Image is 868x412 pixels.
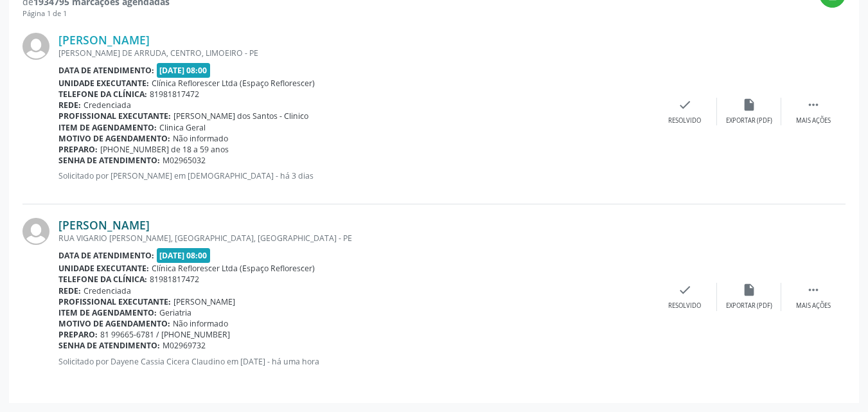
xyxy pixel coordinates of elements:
[150,89,199,100] span: 81981817472
[58,170,653,181] p: Solicitado por [PERSON_NAME] em [DEMOGRAPHIC_DATA] - há 3 dias
[58,250,154,261] b: Data de atendimento:
[157,248,211,263] span: [DATE] 08:00
[58,155,160,166] b: Senha de atendimento:
[100,329,230,340] span: 81 99665-6781 / [PHONE_NUMBER]
[806,98,820,112] i: 
[678,283,692,297] i: check
[157,63,211,78] span: [DATE] 08:00
[173,133,228,144] span: Não informado
[163,155,206,166] span: M02965032
[173,318,228,329] span: Não informado
[58,329,98,340] b: Preparo:
[150,274,199,285] span: 81981817472
[742,98,756,112] i: insert_drive_file
[58,296,171,307] b: Profissional executante:
[22,33,49,60] img: img
[58,122,157,133] b: Item de agendamento:
[726,301,772,310] div: Exportar (PDF)
[58,318,170,329] b: Motivo de agendamento:
[84,285,131,296] span: Credenciada
[726,116,772,125] div: Exportar (PDF)
[152,78,315,89] span: Clínica Reflorescer Ltda (Espaço Reflorescer)
[58,307,157,318] b: Item de agendamento:
[58,233,653,244] div: RUA VIGARIO [PERSON_NAME], [GEOGRAPHIC_DATA], [GEOGRAPHIC_DATA] - PE
[58,144,98,155] b: Preparo:
[22,218,49,245] img: img
[58,263,149,274] b: Unidade executante:
[100,144,229,155] span: [PHONE_NUMBER] de 18 a 59 anos
[58,274,147,285] b: Telefone da clínica:
[173,111,308,121] span: [PERSON_NAME] dos Santos - Clinico
[58,89,147,100] b: Telefone da clínica:
[58,218,150,232] a: [PERSON_NAME]
[159,122,206,133] span: Clinica Geral
[152,263,315,274] span: Clínica Reflorescer Ltda (Espaço Reflorescer)
[58,340,160,351] b: Senha de atendimento:
[58,111,171,121] b: Profissional executante:
[58,100,81,111] b: Rede:
[678,98,692,112] i: check
[668,301,701,310] div: Resolvido
[796,301,831,310] div: Mais ações
[796,116,831,125] div: Mais ações
[58,356,653,367] p: Solicitado por Dayene Cassia Cicera Claudino em [DATE] - há uma hora
[173,296,235,307] span: [PERSON_NAME]
[58,285,81,296] b: Rede:
[58,48,653,58] div: [PERSON_NAME] DE ARRUDA, CENTRO, LIMOEIRO - PE
[806,283,820,297] i: 
[742,283,756,297] i: insert_drive_file
[58,78,149,89] b: Unidade executante:
[22,8,170,19] div: Página 1 de 1
[163,340,206,351] span: M02969732
[159,307,191,318] span: Geriatria
[58,33,150,47] a: [PERSON_NAME]
[58,65,154,76] b: Data de atendimento:
[668,116,701,125] div: Resolvido
[84,100,131,111] span: Credenciada
[58,133,170,144] b: Motivo de agendamento:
